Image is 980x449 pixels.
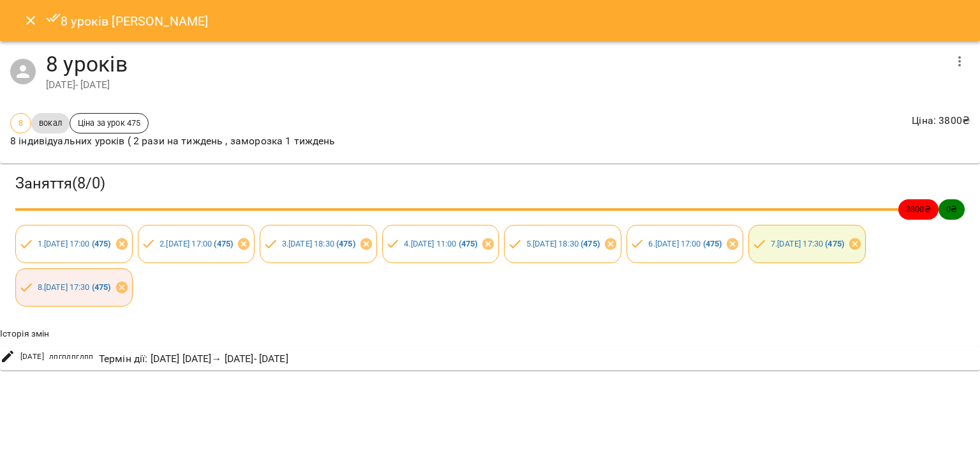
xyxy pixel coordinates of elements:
[160,239,233,248] a: 2.[DATE] 17:00 (475)
[282,239,355,248] a: 3.[DATE] 18:30 (475)
[38,282,111,292] a: 8.[DATE] 17:30 (475)
[382,225,500,263] div: 4.[DATE] 11:00 (475)
[703,239,722,248] b: ( 475 )
[648,239,722,248] a: 6.[DATE] 17:00 (475)
[46,10,209,31] h6: 8 уроків [PERSON_NAME]
[15,225,133,263] div: 1.[DATE] 17:00 (475)
[10,133,336,149] p: 8 індивідуальних уроків ( 2 рази на тиждень , заморозка 1 тиждень
[15,268,133,307] div: 8.[DATE] 17:30 (475)
[771,239,844,248] a: 7.[DATE] 17:30 (475)
[15,174,965,194] h3: Заняття ( 8 / 0 )
[912,113,970,128] p: Ціна : 3800 ₴
[70,117,148,129] span: Ціна за урок 475
[825,239,844,248] b: ( 475 )
[526,239,600,248] a: 5.[DATE] 18:30 (475)
[581,239,600,248] b: ( 475 )
[459,239,478,248] b: ( 475 )
[336,239,355,248] b: ( 475 )
[49,351,94,363] span: лпгплпглпп
[46,77,944,93] div: [DATE] - [DATE]
[15,5,46,36] button: Close
[404,239,477,248] a: 4.[DATE] 11:00 (475)
[92,282,111,292] b: ( 475 )
[214,239,233,248] b: ( 475 )
[96,349,291,369] div: Термін дії : [DATE] [DATE] → [DATE] - [DATE]
[504,225,621,263] div: 5.[DATE] 18:30 (475)
[92,239,111,248] b: ( 475 )
[31,117,70,129] span: вокал
[939,203,965,215] span: 0 ₴
[260,225,377,263] div: 3.[DATE] 18:30 (475)
[748,225,866,263] div: 7.[DATE] 17:30 (475)
[138,225,255,263] div: 2.[DATE] 17:00 (475)
[38,239,111,248] a: 1.[DATE] 17:00 (475)
[898,203,939,215] span: 3800 ₴
[11,117,31,129] span: 8
[627,225,744,263] div: 6.[DATE] 17:00 (475)
[46,51,944,77] h4: 8 уроків
[20,351,44,363] span: [DATE]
